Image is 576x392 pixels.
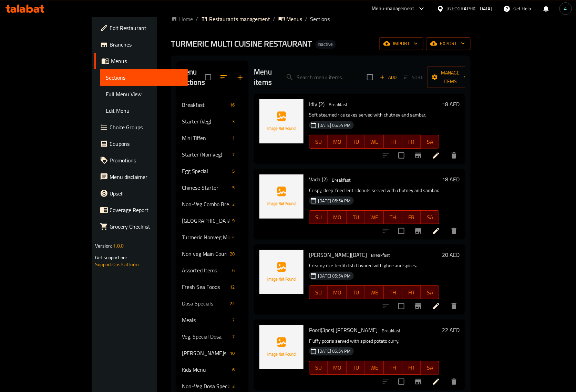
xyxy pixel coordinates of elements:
[176,113,249,130] div: Starter (Veg)3
[259,99,304,143] img: Idly (2)
[347,135,365,149] button: TU
[229,333,237,340] span: 7
[387,363,400,373] span: TH
[379,73,398,81] span: Add
[227,250,237,258] div: items
[254,67,272,88] h2: Menu items
[368,212,381,222] span: WE
[176,163,249,179] div: Egg Special5
[110,222,182,231] span: Grocery Checklist
[446,147,462,164] button: delete
[110,156,182,164] span: Promotions
[182,200,230,208] div: Non-Veg Combo Breakfast
[410,147,426,164] button: Branch-specific-item
[309,186,439,195] p: Crispy, deep-fried lentil donuts served with chutney and sambar.
[229,332,237,341] div: items
[182,349,227,357] span: [PERSON_NAME]s
[111,57,182,65] span: Menus
[312,363,325,373] span: SU
[215,69,232,86] span: Sort sections
[315,198,353,204] span: [DATE] 05:54 PM
[402,135,421,149] button: FR
[229,233,237,241] div: items
[176,196,249,212] div: Non-Veg Combo Breakfast2
[229,317,237,323] span: 7
[229,234,237,241] span: 4
[110,173,182,181] span: Menu disclaimer
[315,348,353,354] span: [DATE] 05:54 PM
[182,217,230,225] div: North Indian Main Course
[229,134,237,142] div: items
[229,183,237,192] div: items
[432,151,440,160] a: Edit menu item
[229,266,237,274] div: items
[229,316,237,324] div: items
[176,279,249,295] div: Fresh Sea Foods12
[426,37,471,50] button: export
[229,150,237,159] div: items
[433,69,468,86] span: Manage items
[424,288,437,298] span: SA
[312,288,325,298] span: SU
[328,361,347,375] button: MO
[315,273,353,279] span: [DATE] 05:54 PM
[442,99,460,109] h6: 18 AED
[349,137,362,147] span: TU
[176,146,249,163] div: Starter (Non veg)7
[227,349,237,357] div: items
[182,283,227,291] span: Fresh Sea Foods
[100,86,188,102] a: Full Menu View
[331,137,344,147] span: MO
[384,285,402,299] button: TH
[349,288,362,298] span: TU
[227,102,237,108] span: 16
[309,111,439,119] p: Soft steamed rice cakes served with chutney and sambar.
[182,167,230,175] div: Egg Special
[421,361,440,375] button: SA
[229,382,237,390] div: items
[229,217,237,225] div: items
[328,285,347,299] button: MO
[227,283,237,291] div: items
[309,261,439,270] p: Creamy rice-lentil dish flavored with ghee and spices.
[94,185,188,202] a: Upsell
[171,36,312,51] span: TURMERIC MULTI CUISINE RESTAURANT
[106,90,182,98] span: Full Menu View
[379,327,403,335] span: Breakfast
[94,202,188,218] a: Coverage Report
[424,137,437,147] span: SA
[387,288,400,298] span: TH
[442,250,460,260] h6: 20 AED
[326,101,350,109] div: Breakfast
[385,39,418,48] span: import
[110,206,182,214] span: Coverage Report
[347,361,365,375] button: TU
[176,312,249,328] div: Meals7
[227,350,237,356] span: 10
[328,210,347,224] button: MO
[106,73,182,82] span: Sections
[368,251,393,259] span: Breakfast
[421,135,440,149] button: SA
[227,101,237,109] div: items
[442,325,460,335] h6: 22 AED
[394,374,409,389] span: Select to update
[309,361,328,375] button: SU
[182,233,230,241] div: Turmeric Nonveg Mini Tiffen
[446,298,462,314] button: delete
[113,241,124,250] span: 1.0.0
[309,337,439,345] p: Fluffy pooris served with spiced potato curry.
[331,288,344,298] span: MO
[94,218,188,235] a: Grocery Checklist
[182,299,227,308] div: Dosa Specials
[209,15,270,23] span: Restaurants management
[182,150,230,159] div: Starter (Non veg)
[331,212,344,222] span: MO
[259,174,304,219] img: Vada (2)
[94,152,188,169] a: Promotions
[110,24,182,32] span: Edit Restaurant
[309,210,328,224] button: SU
[182,217,230,225] span: [GEOGRAPHIC_DATA]
[564,5,567,12] span: A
